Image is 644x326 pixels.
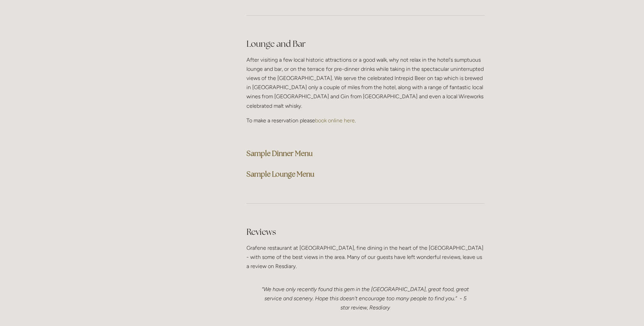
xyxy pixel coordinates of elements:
p: To make a reservation please . [246,116,484,125]
p: Grafene restaurant at [GEOGRAPHIC_DATA], fine dining in the heart of the [GEOGRAPHIC_DATA] - with... [246,243,484,271]
h2: Lounge and Bar [246,38,484,50]
h2: Reviews [246,226,484,238]
a: Sample Dinner Menu [246,149,313,158]
p: “We have only recently found this gem in the [GEOGRAPHIC_DATA], great food, great service and sce... [260,285,471,312]
a: book online here [315,117,355,124]
a: Sample Lounge Menu [246,169,314,179]
p: After visiting a few local historic attractions or a good walk, why not relax in the hotel's sump... [246,55,484,110]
